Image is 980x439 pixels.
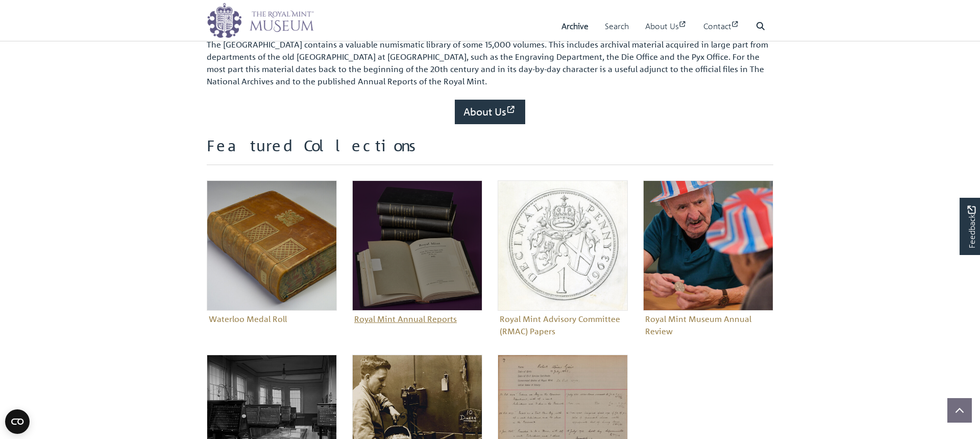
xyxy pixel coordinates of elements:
[947,398,972,423] button: Scroll to top
[352,180,482,327] a: Royal Mint Annual ReportsRoyal Mint Annual Reports
[605,12,629,41] a: Search
[498,180,628,311] img: Royal Mint Advisory Committee (RMAC) Papers
[352,180,482,311] img: Royal Mint Annual Reports
[703,12,740,41] a: Contact
[645,12,687,41] a: About Us
[498,180,628,339] a: Royal Mint Advisory Committee (RMAC) PapersRoyal Mint Advisory Committee (RMAC) Papers
[643,180,773,339] a: Royal Mint Museum Annual ReviewRoyal Mint Museum Annual Review
[199,180,345,355] div: Sub-collection
[965,205,977,248] span: Feedback
[635,180,781,355] div: Sub-collection
[207,38,773,87] p: The [GEOGRAPHIC_DATA] contains a valuable numismatic library of some 15,000 volumes. This include...
[207,180,337,311] img: Waterloo Medal Roll
[207,180,337,327] a: Waterloo Medal RollWaterloo Medal Roll
[960,198,980,255] a: Would you like to provide feedback?
[207,136,773,165] h2: Featured Collections
[643,180,773,311] img: Royal Mint Museum Annual Review
[455,100,525,124] a: About Us
[490,180,635,355] div: Sub-collection
[345,180,490,355] div: Sub-collection
[561,12,589,41] a: Archive
[207,3,314,38] img: logo_wide.png
[5,409,30,434] button: Open CMP widget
